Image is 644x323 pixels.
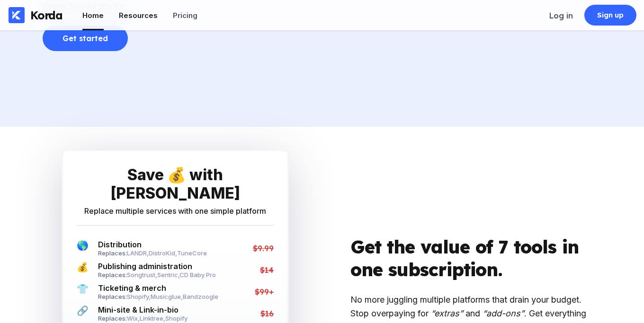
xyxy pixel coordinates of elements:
div: $16 [260,309,274,318]
span: 💰 [77,262,89,279]
div: Korda [30,8,63,22]
div: $14 [260,265,274,275]
a: Linktree, [140,314,165,322]
span: 👕 [77,283,89,300]
q: extras [431,308,463,318]
span: Songtrust , [127,271,157,279]
span: Musicglue , [151,293,183,300]
div: Get started [63,34,107,43]
a: DistroKid, [149,249,177,257]
span: 🔗 [77,305,89,322]
div: Distribution [98,240,207,249]
span: Replaces: [98,293,127,300]
div: Ticketing & merch [98,283,218,293]
span: Wix , [127,314,140,322]
span: 🌎 [77,240,89,257]
div: Sign up [597,10,624,20]
span: Replaces: [98,249,127,257]
a: Sentric, [157,271,179,279]
a: CD Baby Pro [179,271,216,279]
div: $99+ [255,287,274,297]
a: Musicglue, [151,293,183,300]
span: DistroKid , [149,249,177,257]
div: $9.99 [253,244,274,253]
a: Songtrust, [127,271,157,279]
span: Shopify , [127,293,151,300]
div: Get the value of 7 tools in one subscription. [350,236,587,281]
div: Save 💰 with [PERSON_NAME] [77,166,274,202]
a: Shopify [165,314,188,322]
div: Pricing [173,11,197,20]
a: LANDR, [127,249,149,257]
a: Get started [43,27,128,37]
span: Sentric , [157,271,179,279]
span: LANDR , [127,249,149,257]
div: Log in [549,11,573,20]
div: Home [82,11,104,20]
span: Replaces: [98,314,127,322]
div: Publishing administration [98,262,216,271]
a: Shopify, [127,293,151,300]
q: add-ons [483,308,524,318]
a: Bandzoogle [183,293,218,300]
a: TuneCore [177,249,207,257]
div: Mini-site & Link-in-bio [98,305,188,314]
button: Get started [43,26,128,51]
a: Sign up [584,5,636,26]
span: Linktree , [140,314,165,322]
div: Resources [119,11,158,20]
span: Replaces: [98,271,127,279]
div: Replace multiple services with one simple platform [84,206,266,216]
a: Wix, [127,314,140,322]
